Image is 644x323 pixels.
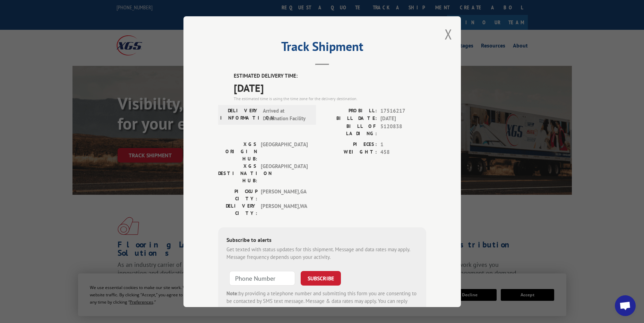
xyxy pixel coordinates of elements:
[261,187,308,202] span: [PERSON_NAME] , GA
[380,107,426,115] span: 17516217
[218,42,426,55] h2: Track Shipment
[301,271,341,285] button: SUBSCRIBE
[322,115,377,123] label: BILL DATE:
[380,122,426,137] span: 5120838
[226,290,239,296] strong: Note:
[226,245,418,261] div: Get texted with status updates for this shipment. Message and data rates may apply. Message frequ...
[380,148,426,156] span: 458
[322,107,377,115] label: PROBILL:
[380,115,426,123] span: [DATE]
[234,72,426,80] label: ESTIMATED DELIVERY TIME:
[263,107,310,122] span: Arrived at Destination Facility
[261,140,308,162] span: [GEOGRAPHIC_DATA]
[218,202,257,217] label: DELIVERY CITY:
[229,271,295,285] input: Phone Number
[615,295,636,316] a: Open chat
[234,80,426,95] span: [DATE]
[445,25,452,43] button: Close modal
[220,107,259,122] label: DELIVERY INFORMATION:
[218,187,257,202] label: PICKUP CITY:
[218,162,257,184] label: XGS DESTINATION HUB:
[322,122,377,137] label: BILL OF LADING:
[226,235,418,245] div: Subscribe to alerts
[234,95,426,102] div: The estimated time is using the time zone for the delivery destination.
[261,202,308,217] span: [PERSON_NAME] , WA
[322,148,377,156] label: WEIGHT:
[218,140,257,162] label: XGS ORIGIN HUB:
[380,140,426,148] span: 1
[261,162,308,184] span: [GEOGRAPHIC_DATA]
[226,289,418,313] div: by providing a telephone number and submitting this form you are consenting to be contacted by SM...
[322,140,377,148] label: PIECES:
